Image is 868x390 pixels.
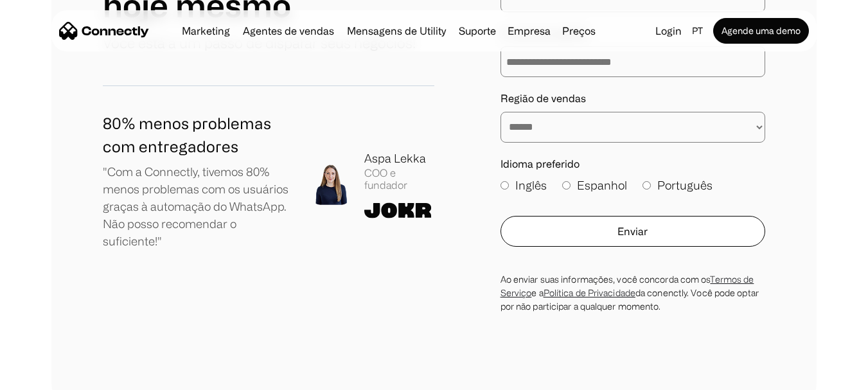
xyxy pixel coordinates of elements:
p: "Com a Connectly, tivemos 80% menos problemas com os usuários graças à automação do WhatsApp. Não... [103,163,290,250]
input: Inglês [500,181,509,190]
label: Inglês [500,177,547,194]
div: Aspa Lekka [364,150,434,167]
a: Suporte [454,26,501,36]
label: Idioma preferido [500,158,765,170]
label: Região de vendas [500,93,765,105]
div: Empresa [504,22,554,40]
div: COO e fundador [364,167,434,191]
a: Agende uma demo [713,18,809,44]
div: Ao enviar suas informações, você concorda com os e a da conenctly. Você pode optar por não partic... [500,272,765,313]
a: Agentes de vendas [238,26,339,36]
ul: Language list [26,368,77,386]
button: Enviar [500,216,765,247]
div: Empresa [508,22,551,40]
h1: 80% menos problemas com entregadores [103,112,290,158]
div: pt [692,22,703,40]
label: Espanhol [562,177,627,194]
div: pt [687,22,711,40]
a: Marketing [177,26,235,36]
a: Preços [557,26,601,36]
input: Espanhol [562,181,571,190]
a: Mensagens de Utility [342,26,451,36]
a: Termos de Serviço [500,274,754,297]
input: Português [642,181,651,190]
a: home [59,21,149,40]
a: Login [650,22,687,40]
label: Português [642,177,713,194]
a: Política de Privacidade [544,288,635,297]
aside: Language selected: Português (Brasil) [13,366,77,386]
